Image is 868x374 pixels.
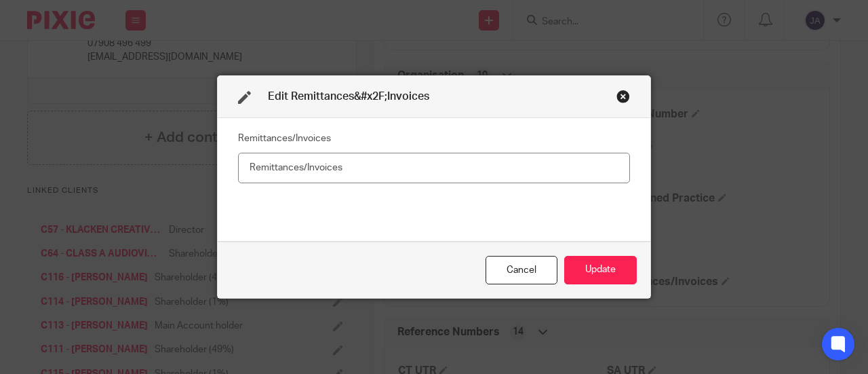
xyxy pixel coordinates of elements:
button: Update [564,256,637,285]
div: Close this dialog window [616,90,630,103]
label: Remittances/Invoices [238,132,331,145]
span: Edit Remittances&#x2F;Invoices [268,91,429,102]
div: Close this dialog window [486,256,557,285]
input: Remittances/Invoices [238,153,630,183]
